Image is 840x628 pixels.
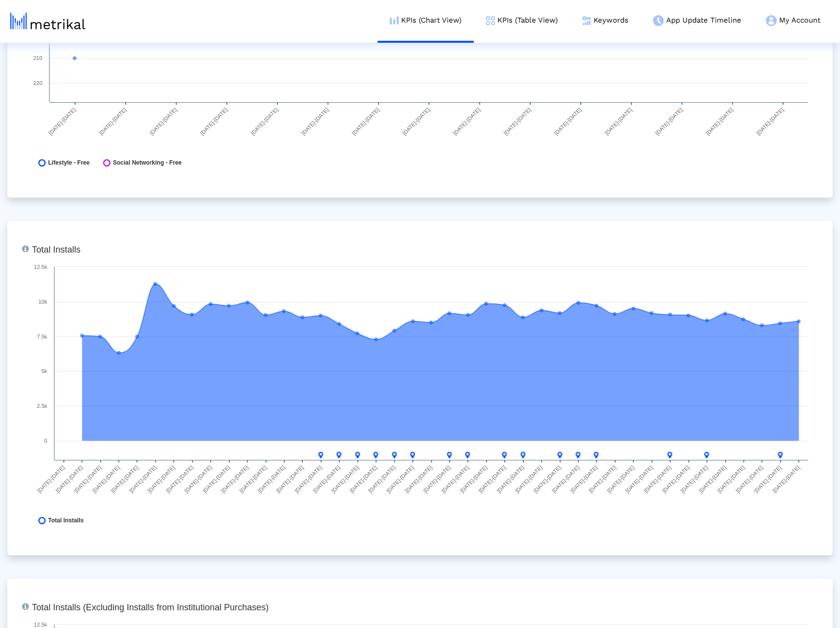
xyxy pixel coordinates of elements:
[220,464,249,494] text: [DATE]-[DATE]
[603,107,633,136] text: [DATE]-[DATE]
[390,16,399,25] img: kpi-chart-menu-icon.png
[422,464,452,494] text: [DATE]-[DATE]
[502,107,532,136] text: [DATE]-[DATE]
[734,464,764,494] text: [DATE]-[DATE]
[146,464,176,494] text: [DATE]-[DATE]
[128,464,158,494] text: [DATE]-[DATE]
[300,107,329,136] text: [DATE]-[DATE]
[349,464,378,494] text: [DATE]-[DATE]
[32,245,81,255] tspan: Total Installs
[367,464,397,494] text: [DATE]-[DATE]
[351,107,380,136] text: [DATE]-[DATE]
[294,464,323,494] text: [DATE]-[DATE]
[48,517,83,524] span: Total Installs
[486,16,495,25] img: kpi-table-menu-icon.png
[624,464,654,494] text: [DATE]-[DATE]
[606,464,635,494] text: [DATE]-[DATE]
[257,464,286,494] text: [DATE]-[DATE]
[37,334,47,340] text: 7.5k
[34,264,47,270] text: 12.5k
[569,464,598,494] text: [DATE]-[DATE]
[653,15,664,26] img: app-update-menu-icon.png
[33,80,42,86] text: 220
[401,107,431,136] text: [DATE]-[DATE]
[452,107,481,136] text: [DATE]-[DATE]
[661,464,691,494] text: [DATE]-[DATE]
[199,107,228,136] text: [DATE]-[DATE]
[37,403,47,409] text: 2.5k
[202,464,231,494] text: [DATE]-[DATE]
[588,464,617,494] text: [DATE]-[DATE]
[753,464,783,494] text: [DATE]-[DATE]
[48,159,90,167] span: Lifestyle - Free
[73,464,103,494] text: [DATE]-[DATE]
[496,464,525,494] text: [DATE]-[DATE]
[98,107,127,136] text: [DATE]-[DATE]
[654,107,683,136] text: [DATE]-[DATE]
[36,464,66,494] text: [DATE]-[DATE]
[643,464,672,494] text: [DATE]-[DATE]
[109,464,139,494] text: [DATE]-[DATE]
[165,464,194,494] text: [DATE]-[DATE]
[44,438,47,444] text: 0
[34,622,47,628] text: 12.5k
[54,464,84,494] text: [DATE]-[DATE]
[698,464,727,494] text: [DATE]-[DATE]
[385,464,415,494] text: [DATE]-[DATE]
[582,16,591,25] img: keywords.png
[330,464,360,494] text: [DATE]-[DATE]
[404,464,433,494] text: [DATE]-[DATE]
[91,464,121,494] text: [DATE]-[DATE]
[249,107,279,136] text: [DATE]-[DATE]
[440,464,470,494] text: [DATE]-[DATE]
[755,107,785,136] text: [DATE]-[DATE]
[38,299,47,305] text: 10k
[514,464,543,494] text: [DATE]-[DATE]
[477,464,507,494] text: [DATE]-[DATE]
[10,13,85,29] img: metrical-logo-light.png
[771,464,801,494] text: [DATE]-[DATE]
[551,464,580,494] text: [DATE]-[DATE]
[459,464,488,494] text: [DATE]-[DATE]
[148,107,178,136] text: [DATE]-[DATE]
[33,55,42,61] text: 210
[553,107,582,136] text: [DATE]-[DATE]
[312,464,341,494] text: [DATE]-[DATE]
[32,602,269,612] tspan: Total Installs (Excluding Installs from Institutional Purchases)
[47,107,77,136] text: [DATE]-[DATE]
[679,464,709,494] text: [DATE]-[DATE]
[533,464,562,494] text: [DATE]-[DATE]
[275,464,304,494] text: [DATE]-[DATE]
[183,464,213,494] text: [DATE]-[DATE]
[716,464,746,494] text: [DATE]-[DATE]
[41,368,47,374] text: 5k
[113,159,182,167] span: Social Networking - Free
[705,107,734,136] text: [DATE]-[DATE]
[238,464,268,494] text: [DATE]-[DATE]
[766,15,777,26] img: my-account-menu-icon.png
